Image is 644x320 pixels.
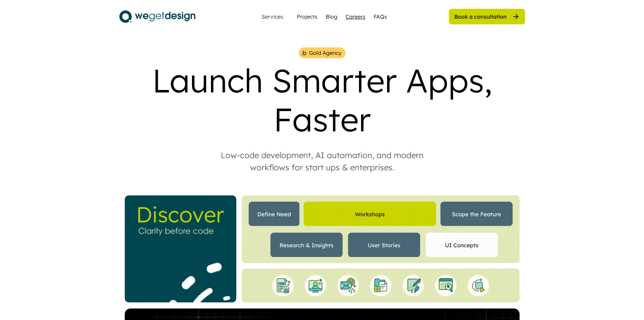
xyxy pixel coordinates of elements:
[125,195,236,302] img: _Website%20Square%20V2%20%282%29.gif
[119,8,195,25] img: logo.svg
[374,13,387,21] a: FAQs
[309,49,341,57] div: Gold Agency
[242,195,520,263] img: Website%20Landing%20%284%29.gif
[454,13,507,20] div: Book a consultation
[345,13,365,21] a: Careers
[242,269,520,302] img: Bottom%20Landing%20%281%29.gif
[207,149,437,173] div: Low-code development, AI automation, and modern workflows for start ups & enterprises.
[297,13,317,21] a: Projects
[119,61,525,139] div: Launch Smarter Apps, Faster
[326,13,337,21] a: Blog
[301,50,307,56] img: bubble%201.png
[259,14,286,19] div: Services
